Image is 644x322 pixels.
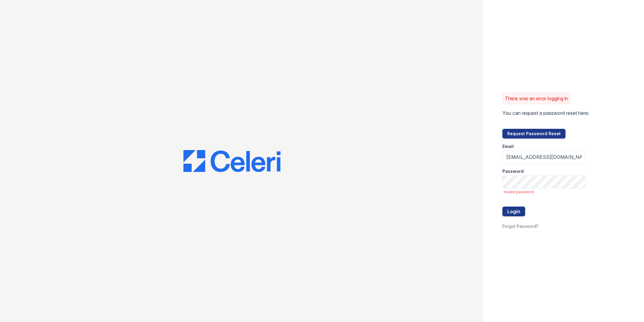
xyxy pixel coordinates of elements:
[502,207,525,216] button: Login
[502,143,514,149] label: Email
[183,150,280,172] img: CE_Logo_Blue-a8612792a0a2168367f1c8372b55b34899dd931a85d93a1a3d3e32e68fde9ad4.png
[504,190,585,194] span: invalid password
[502,224,538,229] a: Forgot Password?
[502,168,524,174] label: Password
[505,95,568,102] p: There was an error logging in
[502,109,589,117] p: You can request a password reset here:
[502,129,565,139] button: Request Password Reset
